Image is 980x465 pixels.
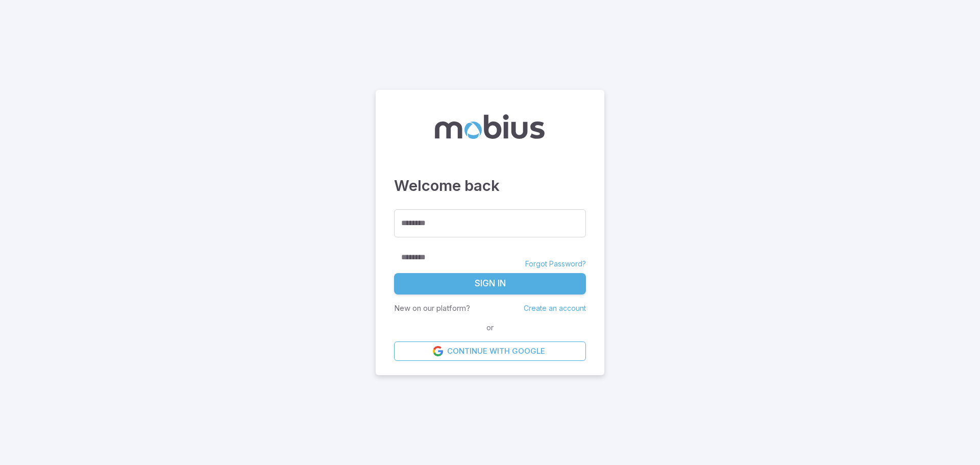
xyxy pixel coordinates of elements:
[484,322,496,333] span: or
[394,303,470,314] p: New on our platform?
[525,259,586,269] a: Forgot Password?
[394,175,586,197] h3: Welcome back
[524,304,586,312] a: Create an account
[394,341,586,361] a: Continue with Google
[394,273,586,295] button: Sign In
